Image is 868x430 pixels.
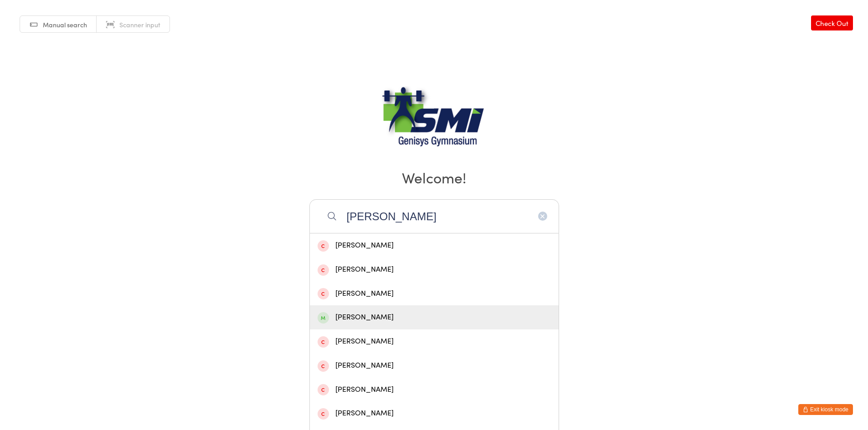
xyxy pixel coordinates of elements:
div: [PERSON_NAME] [318,288,551,300]
img: Genisys Gym [377,86,491,154]
div: [PERSON_NAME] [318,359,551,372]
a: Check Out [811,15,853,30]
button: Exit kiosk mode [798,404,853,415]
h2: Welcome! [9,167,859,187]
div: [PERSON_NAME] [318,384,551,396]
input: Search [309,199,559,233]
div: [PERSON_NAME] [318,263,551,276]
div: [PERSON_NAME] [318,239,551,252]
div: [PERSON_NAME] [318,311,551,324]
span: Scanner input [119,20,160,29]
span: Manual search [43,20,87,29]
div: [PERSON_NAME] [318,335,551,348]
div: [PERSON_NAME] [318,407,551,420]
